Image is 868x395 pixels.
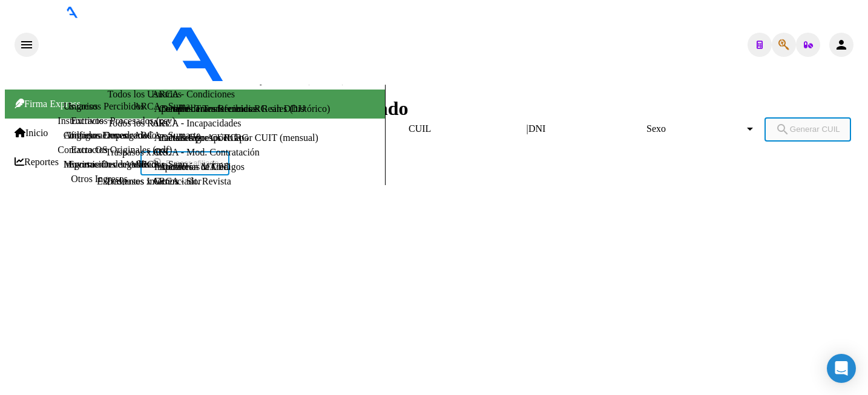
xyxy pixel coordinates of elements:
[15,99,81,109] span: Firma Express
[152,147,260,158] a: ARCA - Mod. Contratación
[834,38,849,52] mat-icon: person
[775,122,790,137] mat-icon: search
[152,118,242,129] a: ARCA - Incapacidades
[646,123,745,134] span: Sexo
[39,18,326,82] img: Logo SAAS
[527,123,860,134] div: |
[152,176,231,187] a: ARCA - Sit. Revista
[64,130,160,140] a: Afiliados Empadronados
[108,89,182,100] a: Todos los Usuarios
[15,157,59,168] a: Reportes
[326,74,387,84] span: - OSCONARA
[64,159,165,169] a: Movimientos de Afiliados
[775,125,840,134] span: Generar CUIL
[64,101,98,111] a: Usuarios
[19,38,34,52] mat-icon: menu
[15,128,48,139] a: Inicio
[152,89,235,100] a: ARCA - Condiciones
[827,354,856,383] div: Open Intercom Messenger
[764,117,851,142] button: Generar CUIL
